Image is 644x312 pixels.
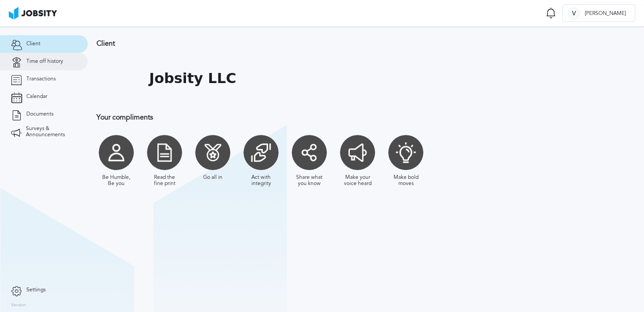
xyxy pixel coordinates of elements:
[342,174,373,187] div: Make your voice heard
[26,111,54,117] span: Documents
[203,174,222,181] div: Go all in
[26,58,63,65] span: Time off history
[97,40,572,47] h3: Client
[294,174,325,187] div: Share what you know
[149,174,180,187] div: Read the fine print
[26,41,40,47] span: Client
[26,76,56,82] span: Transactions
[149,70,236,87] h1: Jobsity LLC
[246,174,276,187] div: Act with integrity
[26,126,77,138] span: Surveys & Announcements
[567,7,580,20] div: V
[101,174,132,187] div: Be Humble, Be you
[580,11,630,17] span: [PERSON_NAME]
[562,4,635,22] button: V[PERSON_NAME]
[26,94,47,100] span: Calendar
[26,287,46,293] span: Settings
[11,303,27,308] label: Version:
[97,113,572,121] h3: Your compliments
[390,174,421,187] div: Make bold moves
[9,7,57,19] img: ab4bad089aa723f57921c736e9817d99.png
